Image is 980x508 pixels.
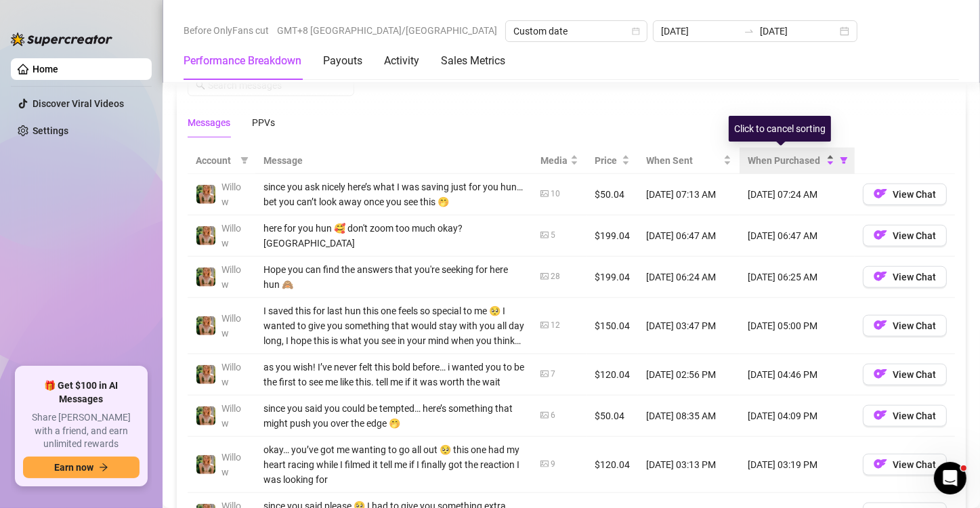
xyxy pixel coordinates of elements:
[638,437,740,493] td: [DATE] 03:13 PM
[744,26,754,37] span: to
[874,318,887,332] img: OF
[740,437,855,493] td: [DATE] 03:19 PM
[934,462,966,494] iframe: Intercom live chat
[874,228,887,242] img: OF
[893,272,936,282] span: View Chat
[760,24,837,39] input: End date
[384,53,419,69] div: Activity
[221,362,241,387] span: Willow
[184,53,301,69] div: Performance Breakdown
[277,20,497,41] span: GMT+8 [GEOGRAPHIC_DATA]/[GEOGRAPHIC_DATA]
[893,189,936,200] span: View Chat
[863,315,947,337] button: OFView Chat
[188,115,230,130] div: Messages
[837,150,851,171] span: filter
[638,354,740,396] td: [DATE] 02:56 PM
[729,116,831,142] div: Click to cancel sorting
[740,396,855,437] td: [DATE] 04:09 PM
[196,365,215,384] img: Willow
[587,298,638,354] td: $150.04
[863,372,947,383] a: OFView Chat
[863,233,947,244] a: OFView Chat
[638,298,740,354] td: [DATE] 03:47 PM
[551,229,555,242] div: 5
[263,179,524,209] div: since you ask nicely here’s what I was saving just for you hun… bet you can’t look away once you ...
[587,257,638,298] td: $199.04
[240,156,249,165] span: filter
[99,463,108,472] span: arrow-right
[744,26,754,37] span: swap-right
[632,27,640,35] span: calendar
[252,115,275,130] div: PPVs
[863,192,947,203] a: OFView Chat
[11,33,112,46] img: logo-BBDzfeDw.svg
[196,316,215,335] img: Willow
[863,364,947,385] button: OFView Chat
[863,225,947,247] button: OFView Chat
[874,187,887,200] img: OF
[893,369,936,380] span: View Chat
[540,321,549,329] span: picture
[23,379,140,406] span: 🎁 Get $100 in AI Messages
[893,459,936,470] span: View Chat
[551,188,560,200] div: 10
[638,396,740,437] td: [DATE] 08:35 AM
[23,457,140,478] button: Earn nowarrow-right
[740,257,855,298] td: [DATE] 06:25 AM
[740,354,855,396] td: [DATE] 04:46 PM
[587,174,638,215] td: $50.04
[863,405,947,427] button: OFView Chat
[184,20,269,41] span: Before OnlyFans cut
[893,410,936,421] span: View Chat
[196,153,235,168] span: Account
[540,153,568,168] span: Media
[532,148,587,174] th: Media
[661,24,738,39] input: Start date
[638,215,740,257] td: [DATE] 06:47 AM
[840,156,848,165] span: filter
[540,231,549,239] span: picture
[221,403,241,429] span: Willow
[540,370,549,378] span: picture
[221,452,241,478] span: Willow
[540,411,549,419] span: picture
[196,226,215,245] img: Willow
[33,125,68,136] a: Settings
[638,174,740,215] td: [DATE] 07:13 AM
[551,458,555,471] div: 9
[595,153,619,168] span: Price
[208,78,346,93] input: Search messages
[863,413,947,424] a: OFView Chat
[263,303,524,348] div: I saved this for last hun this one feels so special to me 🥺 I wanted to give you something that w...
[323,53,362,69] div: Payouts
[196,81,205,90] span: search
[587,215,638,257] td: $199.04
[540,190,549,198] span: picture
[551,368,555,381] div: 7
[196,455,215,474] img: Willow
[238,150,251,171] span: filter
[874,408,887,422] img: OF
[740,298,855,354] td: [DATE] 05:00 PM
[638,148,740,174] th: When Sent
[513,21,639,41] span: Custom date
[540,272,549,280] span: picture
[263,442,524,487] div: okay… you’ve got me wanting to go all out 🥺 this one had my heart racing while I filmed it tell m...
[33,64,58,75] a: Home
[587,437,638,493] td: $120.04
[863,462,947,473] a: OFView Chat
[748,153,824,168] span: When Purchased
[263,401,524,431] div: since you said you could be tempted… here’s something that might push you over the edge 🤭
[587,354,638,396] td: $120.04
[263,360,524,389] div: as you wish! I’ve never felt this bold before… i wanted you to be the first to see me like this. ...
[551,409,555,422] div: 6
[540,460,549,468] span: picture
[196,268,215,287] img: Willow
[874,457,887,471] img: OF
[441,53,505,69] div: Sales Metrics
[221,182,241,207] span: Willow
[863,266,947,288] button: OFView Chat
[551,270,560,283] div: 28
[740,148,855,174] th: When Purchased
[587,396,638,437] td: $50.04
